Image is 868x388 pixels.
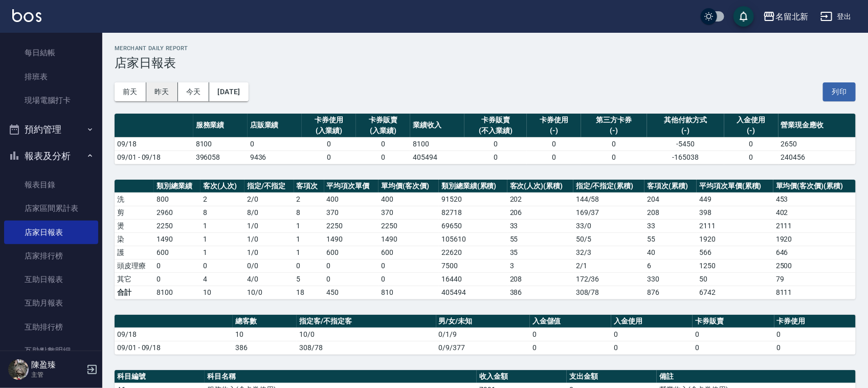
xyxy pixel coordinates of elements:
[4,143,98,169] button: 報表及分析
[356,150,410,164] td: 0
[647,137,724,150] td: -5450
[324,192,379,206] td: 400
[248,150,302,164] td: 9436
[4,173,98,197] a: 報表目錄
[697,192,773,206] td: 449
[244,180,294,193] th: 指定/不指定
[581,137,647,150] td: 0
[324,259,379,272] td: 0
[379,206,439,219] td: 370
[248,114,302,138] th: 店販業績
[115,45,856,52] h2: Merchant Daily Report
[115,259,154,272] td: 頭皮理療
[439,232,507,246] td: 105610
[573,206,644,219] td: 169 / 37
[154,192,201,206] td: 800
[467,115,524,125] div: 卡券販賣
[697,286,773,299] td: 6742
[697,219,773,232] td: 2111
[581,150,647,164] td: 0
[693,328,774,341] td: 0
[773,180,856,193] th: 單均價(客次價)(累積)
[4,221,98,244] a: 店家日報表
[816,7,856,26] button: 登出
[727,125,776,136] div: (-)
[4,268,98,291] a: 互助日報表
[439,192,507,206] td: 91520
[4,65,98,89] a: 排班表
[439,286,507,299] td: 405494
[530,315,611,328] th: 入金儲值
[379,272,439,286] td: 0
[244,259,294,272] td: 0 / 0
[697,246,773,259] td: 566
[302,137,356,150] td: 0
[233,341,297,354] td: 386
[193,137,248,150] td: 8100
[530,328,611,341] td: 0
[774,315,856,328] th: 卡券使用
[644,259,697,272] td: 6
[647,150,724,164] td: -165038
[573,286,644,299] td: 308/78
[775,10,808,23] div: 名留北新
[294,272,324,286] td: 5
[4,291,98,315] a: 互助月報表
[657,370,856,383] th: 備註
[154,232,201,246] td: 1490
[573,232,644,246] td: 50 / 5
[115,150,193,164] td: 09/01 - 09/18
[527,150,581,164] td: 0
[115,286,154,299] td: 合計
[304,115,353,125] div: 卡券使用
[356,137,410,150] td: 0
[697,259,773,272] td: 1250
[436,315,530,328] th: 男/女/未知
[778,114,856,138] th: 營業現金應收
[201,246,244,259] td: 1
[697,232,773,246] td: 1920
[324,180,379,193] th: 平均項次單價
[205,370,477,383] th: 科目名稱
[644,192,697,206] td: 204
[467,125,524,136] div: (不入業績)
[439,272,507,286] td: 16440
[436,328,530,341] td: 0/1/9
[611,328,693,341] td: 0
[584,125,644,136] div: (-)
[584,115,644,125] div: 第三方卡券
[697,272,773,286] td: 50
[567,370,657,383] th: 支出金額
[507,180,573,193] th: 客次(人次)(累積)
[244,192,294,206] td: 2 / 0
[294,259,324,272] td: 0
[4,116,98,143] button: 預約管理
[115,272,154,286] td: 其它
[31,360,83,370] h5: 陳盈臻
[8,359,29,380] img: Person
[724,150,778,164] td: 0
[477,370,567,383] th: 收入金額
[379,286,439,299] td: 810
[823,82,856,101] button: 列印
[759,6,812,27] button: 名留北新
[201,286,244,299] td: 10
[773,219,856,232] td: 2111
[359,125,408,136] div: (入業績)
[773,272,856,286] td: 79
[201,272,244,286] td: 4
[644,272,697,286] td: 330
[778,137,856,150] td: 2650
[115,315,856,355] table: a dense table
[193,150,248,164] td: 396058
[12,9,41,22] img: Logo
[115,114,856,164] table: a dense table
[507,272,573,286] td: 208
[379,192,439,206] td: 400
[297,341,436,354] td: 308/78
[778,150,856,164] td: 240456
[244,286,294,299] td: 10/0
[359,115,408,125] div: 卡券販賣
[644,206,697,219] td: 208
[324,246,379,259] td: 600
